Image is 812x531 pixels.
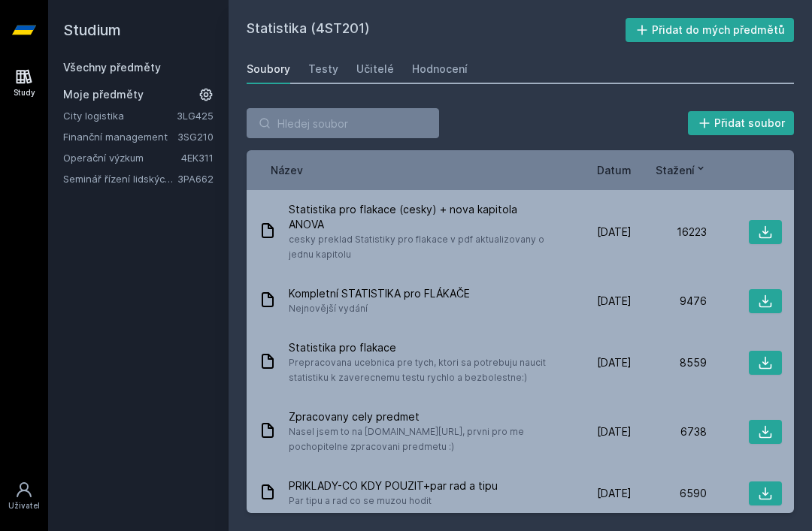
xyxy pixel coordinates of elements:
[289,409,550,424] span: Zpracovany cely predmet
[289,340,550,355] span: Statistika pro flakace
[63,150,181,165] a: Operační výzkum
[247,108,439,138] input: Hledej soubor
[597,294,632,309] span: [DATE]
[597,424,632,439] span: [DATE]
[177,110,214,122] a: 3LG425
[289,493,498,508] span: Par tipu a rad co se muzou hodit
[63,61,161,74] a: Všechny předměty
[632,225,707,240] div: 16223
[597,225,632,240] span: [DATE]
[63,171,177,186] a: Seminář řízení lidských zdrojů (anglicky)
[632,424,707,439] div: 6738
[177,173,214,185] a: 3PA662
[656,162,707,178] button: Stažení
[597,486,632,501] span: [DATE]
[597,355,632,370] span: [DATE]
[688,111,795,135] button: Přidat soubor
[289,202,550,232] span: Statistika pro flakace (cesky) + nova kapitola ANOVA
[412,62,468,77] div: Hodnocení
[289,286,470,301] span: Kompletní STATISTIKA pro FLÁKAČE
[3,473,45,519] a: Uživatel
[289,301,470,316] span: Nejnovější vydání
[289,478,498,493] span: PRIKLADY-CO KDY POUZIT+par rad a tipu
[356,54,394,84] a: Učitelé
[247,54,290,84] a: Soubory
[181,152,214,164] a: 4EK311
[632,294,707,309] div: 9476
[177,131,214,143] a: 3SG210
[289,355,550,385] span: Prepracovana ucebnica pre tych, ktori sa potrebuju naucit statistiku k zaverecnemu testu rychlo a...
[247,18,626,42] h2: Statistika (4ST201)
[632,486,707,501] div: 6590
[14,87,35,98] div: Study
[63,87,144,102] span: Moje předměty
[271,162,303,178] button: Název
[289,424,550,454] span: Nasel jsem to na [DOMAIN_NAME][URL], prvni pro me pochopitelne zpracovani predmetu :)
[63,108,177,123] a: City logistika
[632,355,707,370] div: 8559
[8,500,40,511] div: Uživatel
[289,232,550,262] span: cesky preklad Statistiky pro flakace v pdf aktualizovany o jednu kapitolu
[597,162,632,178] button: Datum
[626,18,795,42] button: Přidat do mých předmětů
[3,60,45,106] a: Study
[247,62,290,77] div: Soubory
[356,62,394,77] div: Učitelé
[63,129,177,144] a: Finanční management
[308,62,338,77] div: Testy
[308,54,338,84] a: Testy
[412,54,468,84] a: Hodnocení
[656,162,695,178] span: Stažení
